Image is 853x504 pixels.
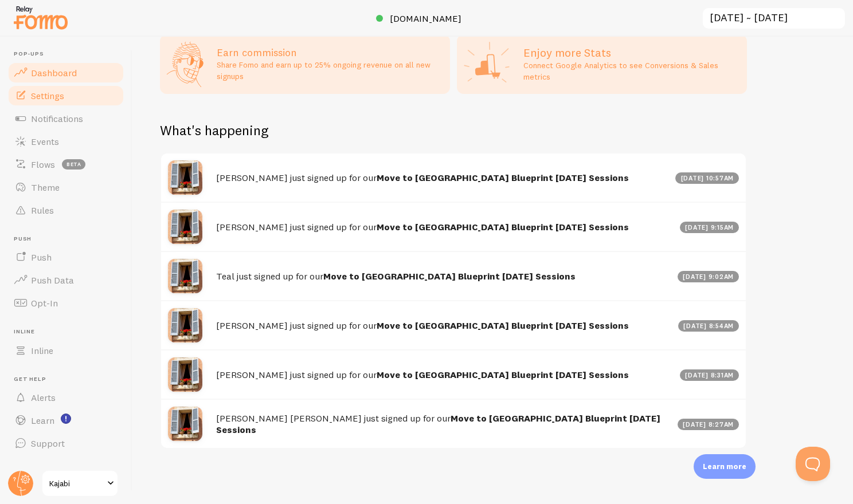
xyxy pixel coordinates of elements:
[7,107,125,130] a: Notifications
[680,222,739,233] div: [DATE] 9:15am
[377,369,629,380] strong: Move to [GEOGRAPHIC_DATA] Blueprint [DATE] Sessions
[31,251,52,263] span: Push
[7,246,125,269] a: Push
[14,376,125,383] span: Get Help
[7,409,125,432] a: Learn
[377,221,629,233] strong: Move to [GEOGRAPHIC_DATA] Blueprint [DATE] Sessions
[31,297,58,309] span: Opt-In
[31,415,54,426] span: Learn
[678,419,739,430] div: [DATE] 8:27am
[31,159,55,170] span: Flows
[7,292,125,314] a: Opt-In
[7,199,125,222] a: Rules
[14,50,125,58] span: Pop-ups
[216,412,660,436] strong: Move to [GEOGRAPHIC_DATA] Blueprint [DATE] Sessions
[49,477,104,490] span: Kajabi
[7,176,125,199] a: Theme
[457,34,747,94] a: Enjoy more Stats Connect Google Analytics to see Conversions & Sales metrics
[31,113,83,124] span: Notifications
[216,270,671,282] h4: Teal just signed up for our
[523,60,740,82] p: Connect Google Analytics to see Conversions & Sales metrics
[694,454,756,479] div: Learn more
[523,45,740,60] h2: Enjoy more Stats
[62,159,85,170] span: beta
[7,61,125,84] a: Dashboard
[678,320,739,332] div: [DATE] 8:54am
[31,182,60,193] span: Theme
[7,386,125,409] a: Alerts
[41,470,119,497] a: Kajabi
[31,345,53,356] span: Inline
[160,121,268,139] h2: What's happening
[217,46,443,59] h3: Earn commission
[31,90,64,101] span: Settings
[61,414,71,424] svg: <p>Watch New Feature Tutorials!</p>
[216,369,673,381] h4: [PERSON_NAME] just signed up for our
[216,320,671,332] h4: [PERSON_NAME] just signed up for our
[7,153,125,176] a: Flows beta
[680,369,739,381] div: [DATE] 8:31am
[703,461,746,472] p: Learn more
[14,328,125,336] span: Inline
[31,438,65,449] span: Support
[14,235,125,243] span: Push
[217,59,443,82] p: Share Fomo and earn up to 25% ongoing revenue on all new signups
[31,67,77,78] span: Dashboard
[31,274,74,286] span: Push Data
[216,221,673,233] h4: [PERSON_NAME] just signed up for our
[464,41,510,87] img: Google Analytics
[31,204,54,216] span: Rules
[323,270,576,282] strong: Move to [GEOGRAPHIC_DATA] Blueprint [DATE] Sessions
[675,172,739,184] div: [DATE] 10:57am
[216,412,671,436] h4: [PERSON_NAME] [PERSON_NAME] just signed up for our
[7,130,125,153] a: Events
[31,136,59,147] span: Events
[678,271,739,282] div: [DATE] 9:02am
[377,172,629,183] strong: Move to [GEOGRAPHIC_DATA] Blueprint [DATE] Sessions
[7,432,125,455] a: Support
[31,392,56,403] span: Alerts
[377,320,629,331] strong: Move to [GEOGRAPHIC_DATA] Blueprint [DATE] Sessions
[7,84,125,107] a: Settings
[796,447,830,481] iframe: Help Scout Beacon - Open
[7,269,125,292] a: Push Data
[216,172,668,184] h4: [PERSON_NAME] just signed up for our
[7,339,125,362] a: Inline
[12,3,69,32] img: fomo-relay-logo-orange.svg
